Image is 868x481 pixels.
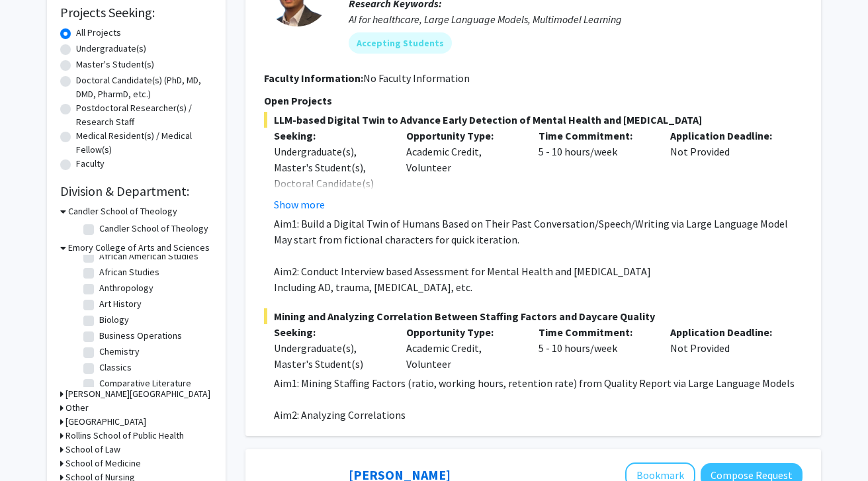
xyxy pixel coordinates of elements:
[76,58,154,71] label: Master's Student(s)
[274,407,803,423] p: Aim2: Analyzing Correlations
[274,263,803,279] p: Aim2: Conduct Interview based Assessment for Mental Health and [MEDICAL_DATA]
[274,324,386,340] p: Seeking:
[396,128,529,212] div: Academic Credit, Volunteer
[274,375,803,391] p: Aim1: Mining Staffing Factors (ratio, working hours, retention rate) from Quality Report via Larg...
[264,71,363,85] b: Faculty Information:
[76,42,146,56] label: Undergraduate(s)
[99,297,142,311] label: Art History
[539,128,651,144] p: Time Commitment:
[274,128,386,144] p: Seeking:
[99,222,208,236] label: Candler School of Theology
[349,11,803,27] div: AI for healthcare, Large Language Models, Multimodel Learning
[65,429,184,443] h3: Rollins School of Public Health
[529,324,661,372] div: 5 - 10 hours/week
[99,376,191,390] label: Comparative Literature
[60,5,212,21] h2: Projects Seeking:
[406,128,519,144] p: Opportunity Type:
[349,32,452,54] mat-chip: Accepting Students
[274,197,325,212] button: Show more
[68,241,210,255] h3: Emory College of Arts and Sciences
[76,26,121,40] label: All Projects
[264,308,803,324] span: Mining and Analyzing Correlation Between Staffing Factors and Daycare Quality
[65,387,210,401] h3: [PERSON_NAME][GEOGRAPHIC_DATA]
[99,281,153,295] label: Anthropology
[264,112,803,128] span: LLM-based Digital Twin to Advance Early Detection of Mental Health and [MEDICAL_DATA]
[99,265,159,279] label: African Studies
[10,421,56,471] iframe: Chat
[68,204,177,218] h3: Candler School of Theology
[274,216,803,232] p: Aim1: Build a Digital Twin of Humans Based on Their Past Conversation/Speech/Writing via Large La...
[363,71,470,85] span: No Faculty Information
[529,128,661,212] div: 5 - 10 hours/week
[396,324,529,372] div: Academic Credit, Volunteer
[76,73,212,101] label: Doctoral Candidate(s) (PhD, MD, DMD, PharmD, etc.)
[76,129,212,157] label: Medical Resident(s) / Medical Fellow(s)
[539,324,651,340] p: Time Commitment:
[660,128,793,212] div: Not Provided
[670,128,783,144] p: Application Deadline:
[274,279,803,295] p: Including AD, trauma, [MEDICAL_DATA], etc.
[65,443,120,457] h3: School of Law
[406,324,519,340] p: Opportunity Type:
[99,361,132,374] label: Classics
[660,324,793,372] div: Not Provided
[99,313,129,327] label: Biology
[670,324,783,340] p: Application Deadline:
[274,232,803,247] p: May start from fictional characters for quick iteration.
[76,157,105,171] label: Faculty
[65,401,89,415] h3: Other
[274,340,386,372] div: Undergraduate(s), Master's Student(s)
[65,415,146,429] h3: [GEOGRAPHIC_DATA]
[99,249,198,263] label: African American Studies
[264,93,803,109] p: Open Projects
[65,457,141,470] h3: School of Medicine
[99,345,140,359] label: Chemistry
[274,144,386,223] div: Undergraduate(s), Master's Student(s), Doctoral Candidate(s) (PhD, MD, DMD, PharmD, etc.)
[99,329,182,343] label: Business Operations
[76,101,212,129] label: Postdoctoral Researcher(s) / Research Staff
[60,183,212,199] h2: Division & Department:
